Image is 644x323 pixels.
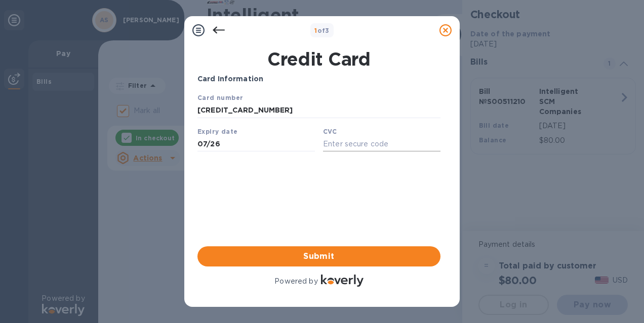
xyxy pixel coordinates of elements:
b: Card Information [197,75,263,83]
span: Submit [206,250,432,262]
p: Powered by [274,276,317,287]
img: Logo [321,275,364,287]
button: Submit [197,246,440,266]
h1: Credit Card [193,48,445,70]
b: of 3 [314,27,330,34]
span: 1 [314,27,317,34]
iframe: Your browser does not support iframes [197,92,440,154]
